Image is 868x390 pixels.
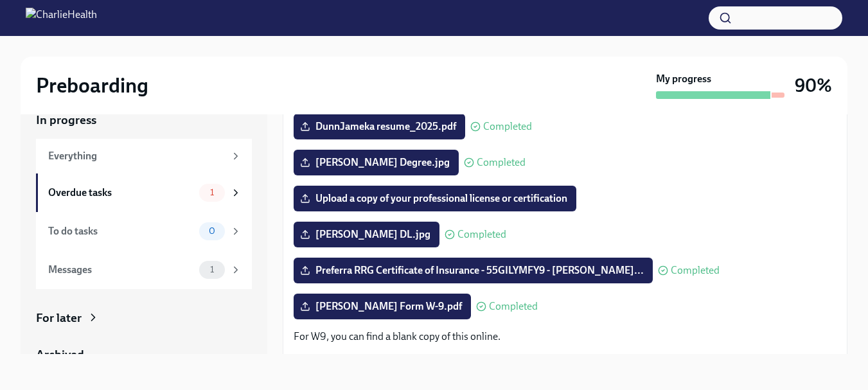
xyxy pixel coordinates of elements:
label: [PERSON_NAME] DL.jpg [294,222,439,247]
label: Upload a copy of your professional license or certification [294,186,576,211]
div: Messages [48,263,194,277]
label: DunnJameka resume_2025.pdf [294,114,465,139]
span: Upload a copy of your professional license or certification [303,192,567,205]
div: To do tasks [48,224,194,238]
a: Archived [36,346,252,363]
a: Messages1 [36,251,252,289]
span: Preferra RRG Certificate of Insurance - 55GILYMFY9 - [PERSON_NAME]... [303,264,644,277]
label: Preferra RRG Certificate of Insurance - 55GILYMFY9 - [PERSON_NAME]... [294,258,653,283]
div: Overdue tasks [48,186,194,200]
a: Everything [36,139,252,173]
span: Completed [489,301,538,312]
a: To do tasks0 [36,212,252,251]
span: 1 [202,265,222,274]
strong: My progress [656,72,711,86]
span: 0 [201,226,223,236]
span: [PERSON_NAME] Form W-9.pdf [303,300,462,313]
p: For W9, you can find a blank copy of this online. [294,330,837,344]
a: In progress [36,112,252,129]
a: For later [36,310,252,326]
h2: Preboarding [36,73,148,98]
span: 1 [202,188,222,197]
a: Overdue tasks1 [36,173,252,212]
img: CharlieHealth [26,8,97,28]
span: DunnJameka resume_2025.pdf [303,120,456,133]
span: Completed [483,121,532,132]
span: [PERSON_NAME] Degree.jpg [303,156,450,169]
span: Completed [477,157,526,168]
span: Completed [457,229,506,240]
label: [PERSON_NAME] Degree.jpg [294,150,459,175]
h3: 90% [795,74,832,97]
div: For later [36,310,82,326]
span: [PERSON_NAME] DL.jpg [303,228,430,241]
div: Everything [48,149,225,163]
label: [PERSON_NAME] Form W-9.pdf [294,294,471,319]
span: Completed [671,265,720,276]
